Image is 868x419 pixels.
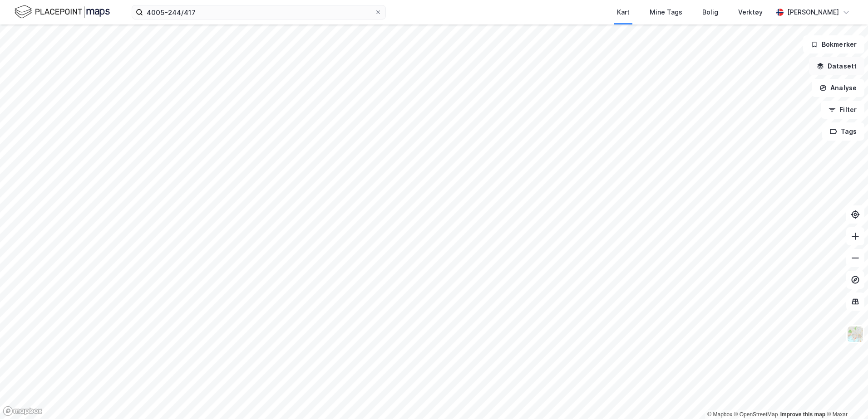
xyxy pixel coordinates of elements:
img: Z [847,326,864,343]
button: Filter [821,101,864,119]
div: Verktøy [738,7,763,18]
button: Analyse [812,79,864,97]
iframe: Chat Widget [823,375,868,419]
button: Bokmerker [803,35,864,54]
input: Søk på adresse, matrikkel, gårdeiere, leietakere eller personer [143,5,375,19]
div: Mine Tags [650,7,682,18]
div: Bolig [702,7,718,18]
a: Mapbox homepage [3,406,43,416]
a: Improve this map [780,411,825,418]
a: Mapbox [707,411,732,418]
img: logo.f888ab2527a4732fd821a326f86c7f29.svg [15,4,110,20]
div: [PERSON_NAME] [787,7,839,18]
div: Kart [617,7,630,18]
button: Datasett [809,57,864,75]
button: Tags [822,122,864,141]
a: OpenStreetMap [734,411,778,418]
